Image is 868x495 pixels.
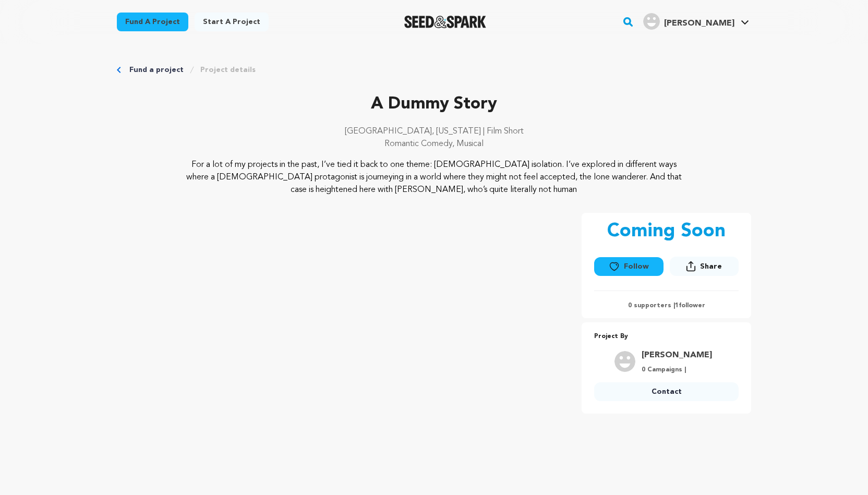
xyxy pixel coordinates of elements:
span: Kevin R.'s Profile [641,11,751,33]
button: Share [670,257,739,276]
div: Breadcrumb [117,65,751,75]
a: Seed&Spark Homepage [404,16,486,28]
p: A Dummy Story [117,92,751,117]
p: Romantic Comedy, Musical [117,138,751,150]
a: Start a project [195,13,269,31]
span: Share [700,261,722,272]
img: user.png [643,13,660,30]
div: Kevin R.'s Profile [643,13,734,30]
span: Share [670,257,739,280]
img: Seed&Spark Logo Dark Mode [404,16,486,28]
p: Project By [594,331,739,343]
a: Project details [200,65,256,75]
a: Goto Klapp Thomas profile [642,349,712,361]
a: Kevin R.'s Profile [641,11,751,30]
p: Coming Soon [607,221,726,242]
p: 0 Campaigns | [642,366,712,374]
a: Contact [594,382,739,401]
p: For a lot of my projects in the past, I’ve tied it back to one theme: [DEMOGRAPHIC_DATA] isolatio... [180,159,688,196]
a: Fund a project [129,65,184,75]
span: 1 [675,303,679,309]
p: [GEOGRAPHIC_DATA], [US_STATE] | Film Short [117,125,751,138]
button: Follow [594,257,663,276]
p: 0 supporters | follower [594,301,739,310]
span: [PERSON_NAME] [664,19,734,28]
img: user.png [614,351,635,372]
a: Fund a project [117,13,188,31]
